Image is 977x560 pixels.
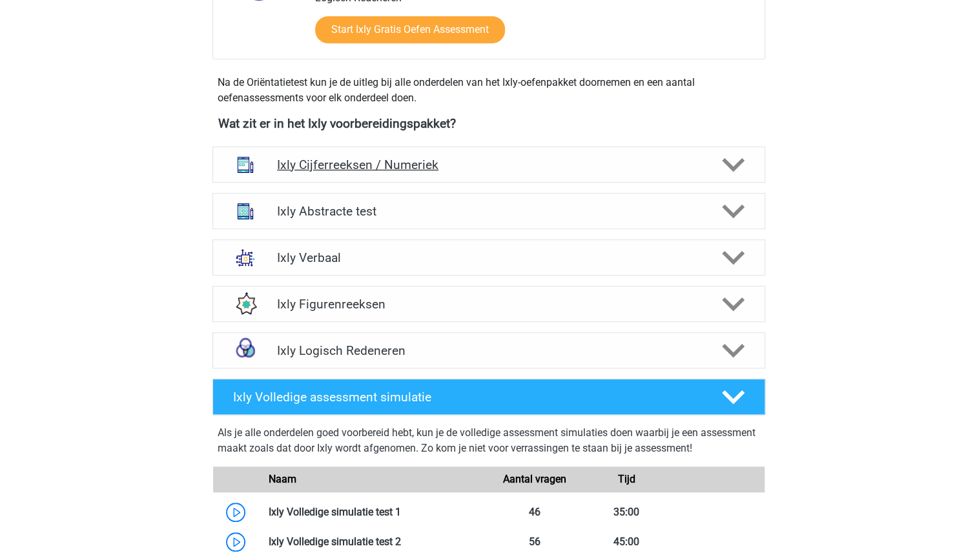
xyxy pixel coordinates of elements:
[315,16,505,43] a: Start Ixly Gratis Oefen Assessment
[207,379,770,415] a: Ixly Volledige assessment simulatie
[229,334,262,367] img: syllogismen
[277,297,700,312] h4: Ixly Figurenreeksen
[259,534,489,550] div: Ixly Volledige simulatie test 2
[277,157,700,172] h4: Ixly Cijferreeksen / Numeriek
[277,343,700,358] h4: Ixly Logisch Redeneren
[207,146,770,183] a: cijferreeksen Ixly Cijferreeksen / Numeriek
[218,116,759,131] h4: Wat zit er in het Ixly voorbereidingspakket?
[277,204,700,219] h4: Ixly Abstracte test
[229,241,262,274] img: analogieen
[277,250,700,265] h4: Ixly Verbaal
[207,332,770,368] a: syllogismen Ixly Logisch Redeneren
[207,193,770,229] a: abstracte matrices Ixly Abstracte test
[259,472,489,487] div: Naam
[212,75,765,106] div: Na de Oriëntatietest kun je de uitleg bij alle onderdelen van het Ixly-oefenpakket doornemen en e...
[229,287,262,321] img: figuurreeksen
[233,390,701,405] h4: Ixly Volledige assessment simulatie
[488,472,580,487] div: Aantal vragen
[229,148,262,181] img: cijferreeksen
[218,425,760,461] div: Als je alle onderdelen goed voorbereid hebt, kun je de volledige assessment simulaties doen waarb...
[207,286,770,322] a: figuurreeksen Ixly Figurenreeksen
[207,239,770,275] a: analogieen Ixly Verbaal
[229,194,262,228] img: abstracte matrices
[259,505,489,520] div: Ixly Volledige simulatie test 1
[581,472,672,487] div: Tijd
